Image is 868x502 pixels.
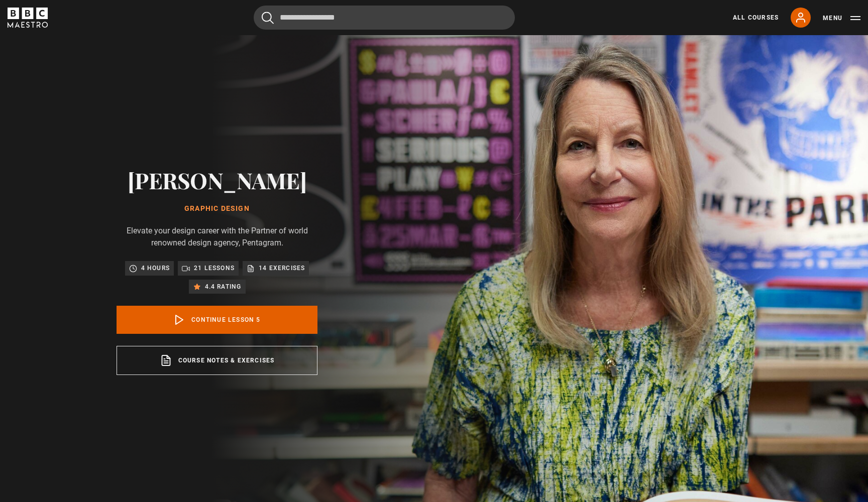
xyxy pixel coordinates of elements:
a: Course notes & exercises [117,346,317,375]
a: All Courses [733,13,779,22]
p: Elevate your design career with the Partner of world renowned design agency, Pentagram. [117,225,317,249]
button: Toggle navigation [823,13,860,23]
p: 21 lessons [194,263,235,273]
input: Search [254,6,515,30]
p: 4 hours [141,263,170,273]
a: Continue lesson 5 [117,306,317,334]
p: 14 exercises [259,263,305,273]
h2: [PERSON_NAME] [117,167,317,193]
button: Submit the search query [262,12,274,24]
h1: Graphic Design [117,205,317,213]
svg: BBC Maestro [8,8,48,28]
p: 4.4 rating [205,282,242,292]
